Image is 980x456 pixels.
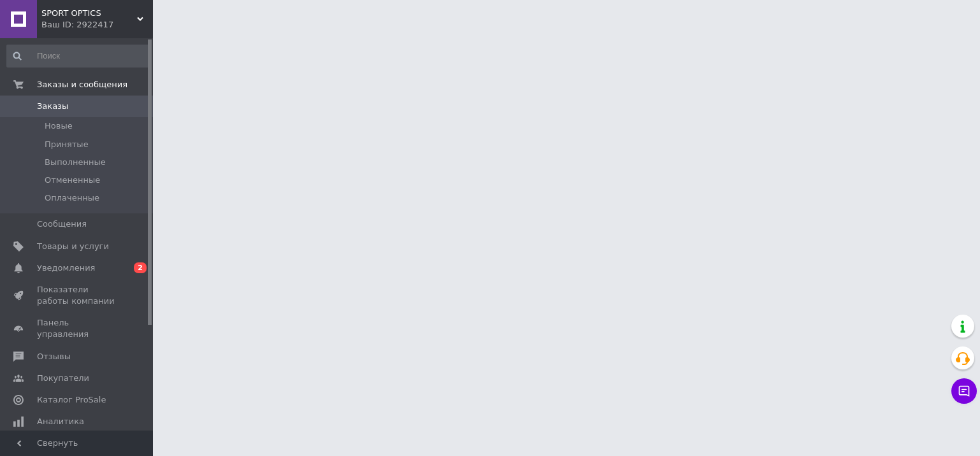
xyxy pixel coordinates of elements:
input: Поиск [6,45,150,68]
span: Отзывы [37,351,71,362]
span: 2 [134,262,147,273]
span: Аналитика [37,416,84,427]
span: Каталог ProSale [37,394,106,406]
button: Чат с покупателем [951,378,977,404]
span: Оплаченные [45,192,99,204]
span: Сообщения [37,218,87,230]
span: Панель управления [37,317,118,340]
span: Принятые [45,139,89,150]
span: Выполненные [45,157,106,168]
span: Товары и услуги [37,241,109,252]
span: Покупатели [37,373,89,384]
div: Ваш ID: 2922417 [41,19,153,31]
span: Заказы и сообщения [37,79,127,90]
span: SPORT OPTICS [41,8,137,19]
span: Заказы [37,101,68,112]
span: Показатели работы компании [37,284,118,307]
span: Новые [45,120,73,132]
span: Отмененные [45,175,100,186]
span: Уведомления [37,262,95,274]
